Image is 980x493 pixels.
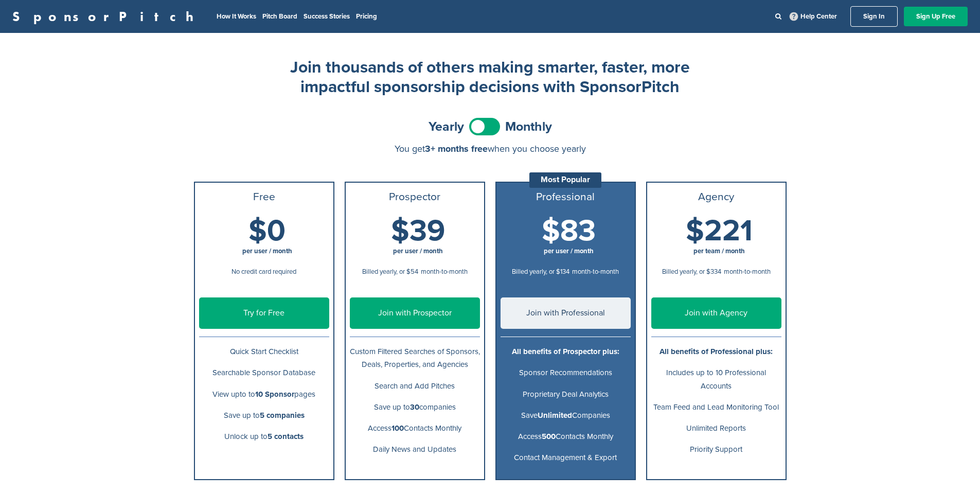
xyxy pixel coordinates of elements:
a: Pricing [356,12,377,21]
span: No credit card required [231,268,296,276]
a: SponsorPitch [12,10,200,23]
p: Quick Start Checklist [199,345,329,358]
a: Success Stories [304,12,350,21]
p: Save up to [199,409,329,422]
h3: Agency [651,191,781,203]
b: Unlimited [538,411,572,420]
p: View upto to pages [199,388,329,401]
p: Access Contacts Monthly [350,422,480,435]
p: Unlock up to [199,430,329,443]
b: All benefits of Professional plus: [660,347,773,356]
span: per team / month [693,247,745,255]
span: per user / month [242,247,292,255]
a: How It Works [217,12,256,21]
a: Join with Prospector [350,297,480,329]
p: Includes up to 10 Professional Accounts [651,366,781,392]
p: Search and Add Pitches [350,380,480,393]
a: Pitch Board [262,12,297,21]
span: month-to-month [421,268,468,276]
span: $83 [542,213,596,249]
b: All benefits of Prospector plus: [512,347,619,356]
span: Billed yearly, or $54 [362,268,418,276]
span: $39 [391,213,445,249]
span: Yearly [429,120,464,133]
a: Help Center [788,10,839,23]
span: month-to-month [572,268,619,276]
p: Unlimited Reports [651,422,781,435]
span: $221 [686,213,753,249]
span: 3+ months free [425,143,488,154]
h2: Join thousands of others making smarter, faster, more impactful sponsorship decisions with Sponso... [284,58,696,97]
p: Custom Filtered Searches of Sponsors, Deals, Properties, and Agencies [350,345,480,371]
a: Sign Up Free [904,7,968,26]
a: Sign In [850,6,898,27]
p: Save up to companies [350,401,480,414]
span: Billed yearly, or $334 [662,268,721,276]
h3: Prospector [350,191,480,203]
a: Join with Professional [501,297,631,329]
b: 10 Sponsor [255,390,294,399]
h3: Professional [501,191,631,203]
span: per user / month [393,247,443,255]
a: Join with Agency [651,297,781,329]
p: Sponsor Recommendations [501,366,631,379]
span: Monthly [505,120,552,133]
p: Priority Support [651,443,781,456]
span: per user / month [544,247,594,255]
p: Access Contacts Monthly [501,430,631,443]
b: 30 [410,402,419,412]
p: Team Feed and Lead Monitoring Tool [651,401,781,414]
p: Daily News and Updates [350,443,480,456]
p: Contact Management & Export [501,451,631,464]
b: 100 [391,424,404,433]
h3: Free [199,191,329,203]
div: You get when you choose yearly [194,144,787,154]
p: Proprietary Deal Analytics [501,388,631,401]
b: 5 contacts [268,432,304,441]
p: Save Companies [501,409,631,422]
span: month-to-month [724,268,771,276]
p: Searchable Sponsor Database [199,366,329,379]
b: 500 [542,432,556,441]
span: Billed yearly, or $134 [512,268,569,276]
b: 5 companies [260,411,305,420]
div: Most Popular [529,172,601,188]
span: $0 [248,213,286,249]
a: Try for Free [199,297,329,329]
